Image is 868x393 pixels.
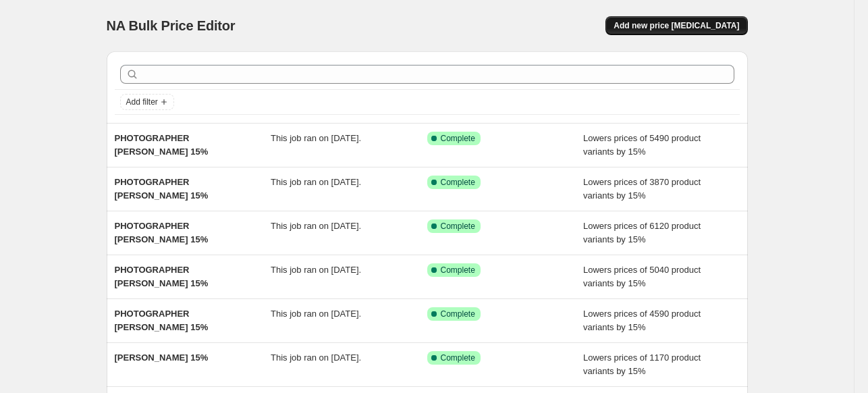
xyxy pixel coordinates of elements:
span: This job ran on [DATE]. [271,265,361,275]
span: This job ran on [DATE]. [271,177,361,187]
span: Lowers prices of 3870 product variants by 15% [583,177,701,201]
span: PHOTOGRAPHER [PERSON_NAME] 15% [115,265,209,288]
span: This job ran on [DATE]. [271,309,361,319]
span: Lowers prices of 1170 product variants by 15% [583,352,701,376]
span: PHOTOGRAPHER [PERSON_NAME] 15% [115,221,209,244]
span: Lowers prices of 6120 product variants by 15% [583,221,701,244]
button: Add filter [120,94,174,110]
span: Complete [441,352,475,363]
span: PHOTOGRAPHER [PERSON_NAME] 15% [115,133,209,157]
span: Complete [441,133,475,144]
span: NA Bulk Price Editor [107,18,236,33]
span: This job ran on [DATE]. [271,133,361,143]
span: [PERSON_NAME] 15% [115,352,209,363]
span: Lowers prices of 5040 product variants by 15% [583,265,701,288]
span: PHOTOGRAPHER [PERSON_NAME] 15% [115,309,209,332]
button: Add new price [MEDICAL_DATA] [605,16,747,35]
span: Lowers prices of 4590 product variants by 15% [583,309,701,332]
span: Lowers prices of 5490 product variants by 15% [583,133,701,157]
span: This job ran on [DATE]. [271,352,361,363]
span: Add new price [MEDICAL_DATA] [614,20,739,31]
span: Complete [441,221,475,232]
span: Complete [441,265,475,276]
span: Add filter [126,97,158,107]
span: This job ran on [DATE]. [271,221,361,231]
span: Complete [441,177,475,188]
span: Complete [441,309,475,319]
span: PHOTOGRAPHER [PERSON_NAME] 15% [115,177,209,201]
